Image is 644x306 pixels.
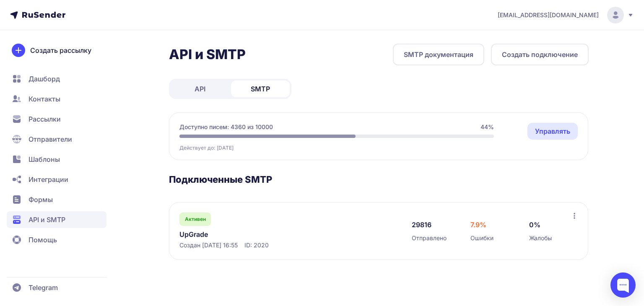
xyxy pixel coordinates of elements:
[29,174,68,184] span: Интеграции
[171,80,229,97] a: API
[29,215,65,225] span: API и SMTP
[179,123,273,131] span: Доступно писем: 4360 из 10000
[30,45,91,55] span: Создать рассылку
[251,84,270,94] span: SMTP
[529,234,552,242] span: Жалобы
[231,80,290,97] a: SMTP
[412,220,431,230] span: 29816
[7,279,106,296] a: Telegram
[179,229,351,239] a: UpGrade
[185,216,206,223] span: Активен
[179,241,238,249] span: Создан [DATE] 16:55
[29,114,61,124] span: Рассылки
[470,234,493,242] span: Ошибки
[169,174,589,185] h3: Подключенные SMTP
[498,11,599,19] span: [EMAIL_ADDRESS][DOMAIN_NAME]
[29,235,57,245] span: Помощь
[527,123,578,140] a: Управлять
[29,74,60,84] span: Дашборд
[29,94,60,104] span: Контакты
[29,134,72,144] span: Отправители
[470,220,486,230] span: 7.9%
[412,234,447,242] span: Отправлено
[169,46,246,63] h2: API и SMTP
[491,44,589,65] button: Создать подключение
[29,283,58,293] span: Telegram
[480,123,494,131] span: 44%
[179,145,234,151] span: Действует до: [DATE]
[244,241,269,249] span: ID: 2020
[29,194,53,205] span: Формы
[393,44,484,65] a: SMTP документация
[529,220,540,230] span: 0%
[29,154,60,164] span: Шаблоны
[195,84,205,94] span: API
